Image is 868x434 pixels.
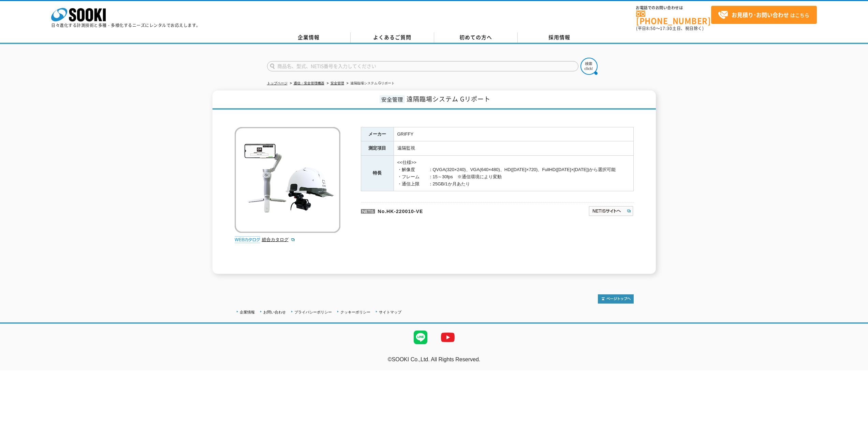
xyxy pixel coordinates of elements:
img: btn_search.png [580,58,598,75]
img: YouTube [434,324,461,351]
img: NETISサイトへ [588,206,634,216]
span: 8:50 [646,25,656,31]
td: GRIFFY [394,127,633,141]
a: お問い合わせ [263,310,286,314]
th: 測定項目 [361,141,394,156]
img: webカタログ [235,236,260,243]
input: 商品名、型式、NETIS番号を入力してください [267,61,578,71]
td: <<仕様>> ・解像度 ：QVGA(320×240)、VGA(640×480)、HD([DATE]×720)、FullHD([DATE]×[DATE])から選択可能 ・フレーム ：15～30fp... [394,156,633,191]
a: お見積り･お問い合わせはこちら [711,6,817,24]
img: LINE [407,324,434,351]
span: はこちら [718,10,809,20]
span: 初めての方へ [459,33,492,41]
span: (平日 ～ 土日、祝日除く) [636,25,704,31]
img: 遠隔臨場システム Gリポート [235,127,340,233]
a: 企業情報 [267,32,351,43]
span: お電話でのお問い合わせは [636,6,711,10]
a: サイトマップ [379,310,401,314]
td: 遠隔監視 [394,141,633,156]
a: クッキーポリシー [340,310,370,314]
th: 特長 [361,156,394,191]
span: 17:30 [660,25,672,31]
a: 総合カタログ [262,237,295,242]
a: 初めての方へ [434,32,518,43]
a: 企業情報 [240,310,255,314]
strong: お見積り･お問い合わせ [732,11,789,19]
a: 通信・安全管理機器 [294,81,324,85]
a: テストMail [842,364,868,369]
span: 安全管理 [380,95,405,103]
a: プライバシーポリシー [294,310,332,314]
a: [PHONE_NUMBER] [636,11,711,25]
th: メーカー [361,127,394,141]
p: 日々進化する計測技術と多種・多様化するニーズにレンタルでお応えします。 [51,23,201,27]
li: 遠隔臨場システム Gリポート [345,80,395,87]
p: No.HK-220010-VE [361,202,523,219]
a: 採用情報 [518,32,601,43]
a: トップページ [267,81,288,85]
a: よくあるご質問 [351,32,434,43]
img: トップページへ [598,294,634,304]
span: 遠隔臨場システム Gリポート [407,94,490,103]
a: 安全管理 [330,81,344,85]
